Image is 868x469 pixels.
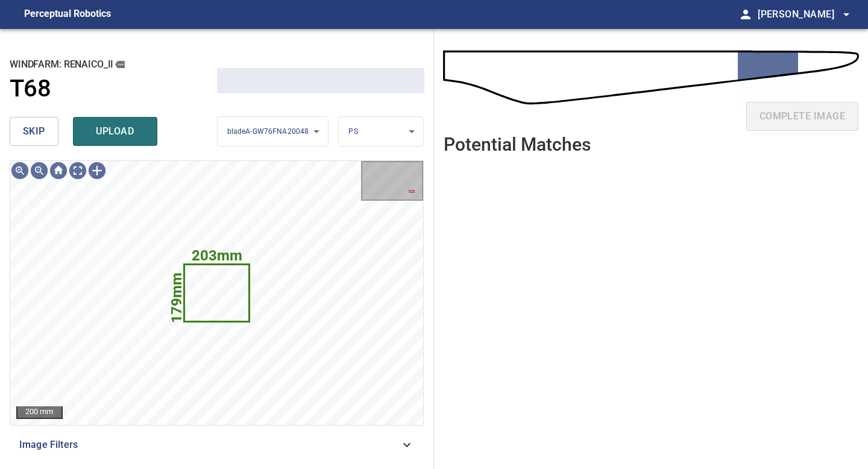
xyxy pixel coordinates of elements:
span: PS [348,127,357,136]
img: Toggle selection [87,161,107,180]
text: 179mm [168,272,185,323]
span: arrow_drop_down [839,7,854,22]
h1: T68 [10,75,51,103]
span: Image Filters [19,438,400,452]
text: 203mm [192,247,242,264]
div: Image Filters [10,430,424,459]
figcaption: Perceptual Robotics [24,5,111,24]
span: upload [86,123,144,140]
span: person [738,7,753,22]
img: Toggle full page [68,161,87,180]
button: copy message details [113,58,127,71]
a: T68 [10,75,217,103]
img: Zoom in [10,161,30,180]
img: Zoom out [30,161,49,180]
span: [PERSON_NAME] [758,6,854,23]
span: skip [23,123,45,140]
button: upload [73,117,157,146]
img: Go home [49,161,68,180]
h2: windfarm: Renaico_II [10,58,217,71]
span: bladeA-GW76FNA20048 [227,127,309,136]
button: skip [10,117,58,146]
div: PS [339,116,423,147]
div: bladeA-GW76FNA20048 [218,116,329,147]
h2: Potential Matches [444,134,591,154]
button: [PERSON_NAME] [753,2,854,27]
